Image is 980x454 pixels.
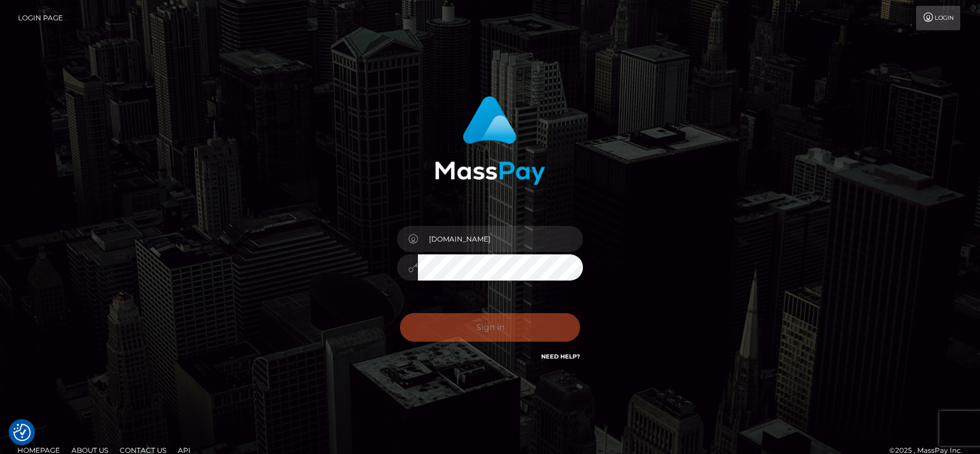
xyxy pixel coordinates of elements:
a: Need Help? [541,353,580,360]
img: Revisit consent button [13,424,31,441]
img: MassPay Login [435,96,545,185]
input: Username... [418,226,583,252]
button: Consent Preferences [13,424,31,441]
a: Login [916,6,960,30]
a: Login Page [18,6,63,30]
